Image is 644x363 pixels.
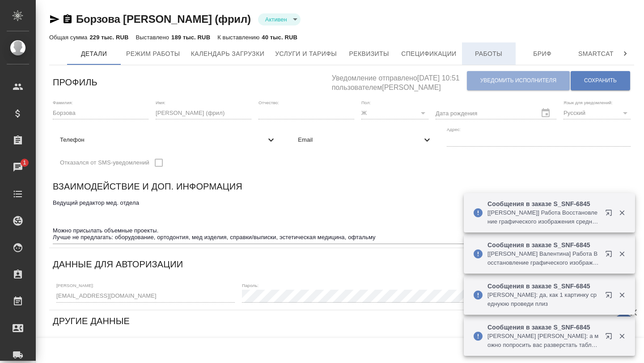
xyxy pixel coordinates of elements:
p: Выставлено [136,34,172,41]
p: 189 тыс. RUB [171,34,210,41]
p: Сообщения в заказе S_SNF-6845 [487,199,599,208]
p: 40 тыс. RUB [262,34,297,41]
p: [[PERSON_NAME] Валентина] Работа Восстановление графического изображения средней сложности. Назна... [487,249,599,267]
span: Работы [467,48,510,59]
span: Сохранить [584,77,617,84]
p: Сообщения в заказе S_SNF-6845 [487,241,599,249]
span: Реквизиты [347,48,390,59]
label: Язык для уведомлений: [563,100,613,105]
h6: Взаимодействие и доп. информация [53,179,242,194]
a: Борзова [PERSON_NAME] (фрил) [76,13,251,25]
button: Открыть в новой вкладке [600,204,621,225]
div: Email [291,130,439,150]
p: [PERSON_NAME] [PERSON_NAME]: а можно попросить вас разверстать табличку на 12 стр в файле EU 1 6 ... [487,332,599,350]
label: Отчество: [258,100,279,105]
label: [PERSON_NAME]: [56,283,94,288]
p: К выставлению [217,34,262,41]
div: Ж [361,107,428,119]
button: Закрыть [613,209,631,217]
button: Активен [263,16,290,23]
p: Сообщения в заказе S_SNF-6845 [487,282,599,291]
p: 229 тыс. RUB [89,34,128,41]
label: Пол: [361,100,371,105]
button: Закрыть [613,250,631,258]
p: Сообщения в заказе S_SNF-6845 [487,323,599,332]
label: Пароль: [242,283,258,288]
span: Smartcat [575,48,618,59]
button: Открыть в новой вкладке [600,245,621,266]
span: Режим работы [126,48,180,59]
p: [PERSON_NAME]: да, как 1 картинку среднуюю проведи плиз [487,291,599,308]
span: Бриф [521,48,564,59]
span: Спецификации [401,48,456,59]
p: [[PERSON_NAME]] Работа Восстановление графического изображения средней сложности. Назначено подра... [487,208,599,226]
button: Сохранить [571,71,630,90]
span: Детали [72,48,115,59]
span: Email [298,135,421,144]
span: 1 [17,158,31,167]
label: Адрес: [447,127,461,132]
div: Телефон [53,130,284,150]
button: Скопировать ссылку для ЯМессенджера [49,14,60,25]
a: 1 [2,156,34,178]
h6: Другие данные [53,314,130,328]
span: Календарь загрузки [191,48,265,59]
button: Закрыть [613,291,631,299]
div: Активен [258,13,301,25]
h6: Профиль [53,75,97,89]
h6: Данные для авторизации [53,257,183,271]
span: Телефон [60,135,266,144]
div: Русский [563,107,631,119]
button: Открыть в новой вкладке [600,327,621,349]
textarea: Ведущий редактор мед. отдела Можно присылать объемные проекты. Лучше не предлагать: оборудование,... [53,199,631,241]
label: Фамилия: [53,100,73,105]
h5: Уведомление отправлено [DATE] 10:51 пользователем [PERSON_NAME] [332,69,466,93]
span: Услуги и тарифы [275,48,337,59]
label: Имя: [156,100,165,105]
span: Отказался от SMS-уведомлений [60,158,149,167]
button: Скопировать ссылку [62,14,73,25]
p: Общая сумма [49,34,89,41]
button: Открыть в новой вкладке [600,286,621,308]
button: Закрыть [613,332,631,340]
